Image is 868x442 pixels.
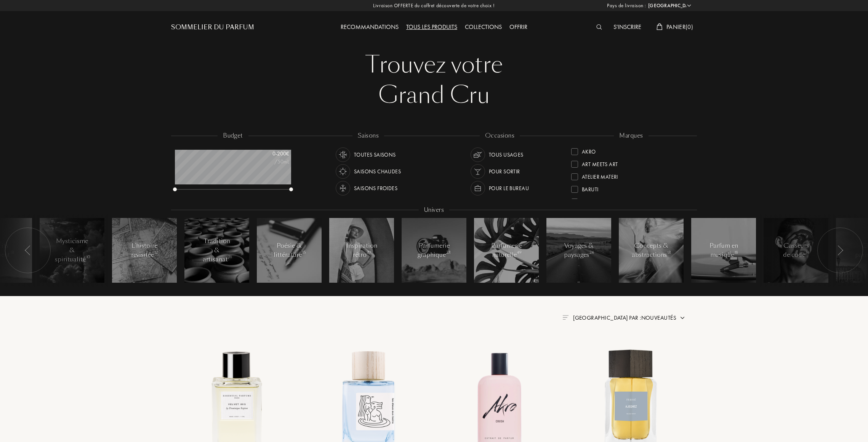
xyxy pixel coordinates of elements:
[337,23,402,31] a: Recommandations
[607,2,646,10] span: Pays de livraison :
[589,250,594,255] span: 24
[837,245,843,255] img: arr_left.svg
[419,206,449,215] div: Univers
[472,149,483,160] img: usage_occasion_all_white.svg
[582,183,599,193] div: Baruti
[25,245,31,255] img: arr_left.svg
[573,314,676,322] span: [GEOGRAPHIC_DATA] par : Nouveautés
[346,241,378,259] div: Inspiration rétro
[632,241,671,259] div: Concepts & abstractions
[582,170,618,181] div: Atelier Materi
[446,250,451,255] span: 23
[337,22,402,32] div: Recommandations
[734,250,738,255] span: 18
[228,255,232,260] span: 71
[472,183,483,194] img: usage_occasion_work_white.svg
[667,250,671,255] span: 13
[402,22,461,32] div: Tous les produits
[302,250,306,255] span: 15
[489,147,524,162] div: Tous usages
[472,166,483,177] img: usage_occasion_party_white.svg
[614,131,648,140] div: marques
[461,23,506,31] a: Collections
[708,241,740,259] div: Parfum en musique
[402,23,461,31] a: Tous les produits
[610,22,645,32] div: S'inscrire
[582,145,596,155] div: Akro
[154,250,158,255] span: 12
[128,241,161,259] div: L'histoire revisitée
[177,80,691,110] div: Grand Cru
[562,315,569,320] img: filter_by.png
[506,23,531,31] a: Offrir
[177,50,691,80] div: Trouvez votre
[657,23,663,30] img: cart_white.svg
[480,131,520,140] div: occasions
[582,195,620,206] div: Binet-Papillon
[367,250,371,255] span: 37
[251,150,289,158] div: 0 - 200 €
[563,241,595,259] div: Voyages & paysages
[666,23,693,31] span: Panier ( 0 )
[461,22,506,32] div: Collections
[171,23,254,32] a: Sommelier du Parfum
[418,241,450,259] div: Parfumerie graphique
[201,237,233,264] div: Tradition & artisanat
[489,181,529,195] div: Pour le bureau
[489,164,520,179] div: Pour sortir
[352,131,384,140] div: saisons
[354,181,397,195] div: Saisons froides
[354,147,396,162] div: Toutes saisons
[338,183,348,194] img: usage_season_cold_white.svg
[596,24,602,30] img: search_icn_white.svg
[679,315,685,321] img: arrow.png
[338,149,348,160] img: usage_season_average_white.svg
[610,23,645,31] a: S'inscrire
[338,166,348,177] img: usage_season_hot_white.svg
[273,241,306,259] div: Poésie & littérature
[354,164,401,179] div: Saisons chaudes
[251,158,289,166] div: /50mL
[490,241,523,259] div: Parfumerie naturelle
[506,22,531,32] div: Offrir
[218,131,248,140] div: budget
[517,250,521,255] span: 49
[582,158,618,168] div: Art Meets Art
